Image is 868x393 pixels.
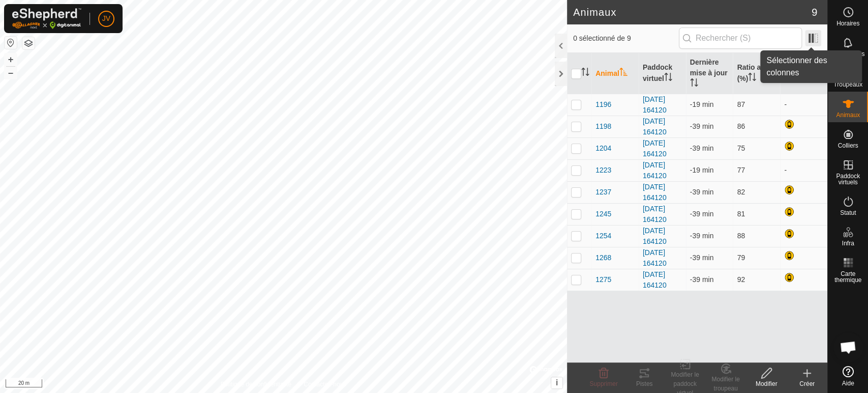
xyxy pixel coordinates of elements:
[833,332,863,362] div: Open chat
[737,254,745,262] span: 79
[589,380,617,387] span: Supprimer
[595,209,611,219] span: 1245
[737,188,745,196] span: 82
[5,37,17,49] button: Réinitialiser la carte
[595,274,611,285] span: 1275
[619,69,627,77] p-sorticon: Activer pour trier
[595,231,611,241] span: 1254
[679,27,802,49] input: Rechercher (S)
[595,165,611,176] span: 1223
[690,100,714,108] span: 15 sept. 2025, 17 h 25
[842,380,854,386] span: Aide
[690,275,714,284] span: 15 sept. 2025, 17 h 06
[102,13,110,24] span: JV
[705,375,746,393] div: Modifier le troupeau
[643,270,667,289] a: [DATE] 164120
[664,74,672,82] p-sorticon: Activer pour trier
[733,53,780,94] th: Ratio audio (%)
[746,379,787,388] div: Modifier
[304,380,346,389] a: Contactez-nous
[573,6,812,18] h2: Animaux
[22,37,35,49] button: Couches de carte
[690,210,714,218] span: 15 sept. 2025, 17 h 06
[595,252,611,263] span: 1268
[643,227,667,245] a: [DATE] 164120
[780,53,827,94] th: Batterie
[221,380,291,389] a: Politique de confidentialité
[833,81,862,88] span: Troupeaux
[573,33,679,44] span: 0 sélectionné de 9
[556,378,558,387] span: i
[690,254,714,262] span: 15 sept. 2025, 17 h 06
[643,161,667,180] a: [DATE] 164120
[737,144,745,152] span: 75
[798,74,806,82] p-sorticon: Activer pour trier
[737,275,745,284] span: 92
[830,173,865,185] span: Paddock virtuels
[840,210,856,216] span: Statut
[837,143,858,149] span: Colliers
[748,74,756,82] p-sorticon: Activer pour trier
[828,362,868,390] a: Aide
[830,271,865,283] span: Carte thermique
[686,53,733,94] th: Dernière mise à jour
[624,379,665,388] div: Pistes
[639,53,686,94] th: Paddock virtuel
[12,8,81,29] img: Logo Gallagher
[737,122,745,130] span: 86
[737,166,745,174] span: 77
[643,139,667,158] a: [DATE] 164120
[5,67,17,79] button: –
[836,112,860,118] span: Animaux
[787,379,827,388] div: Créer
[836,20,859,26] span: Horaires
[643,95,667,114] a: [DATE] 164120
[595,143,611,154] span: 1204
[737,210,745,218] span: 81
[551,377,562,388] button: i
[690,144,714,152] span: 15 sept. 2025, 17 h 06
[842,240,854,246] span: Infra
[831,51,864,57] span: Notifications
[581,69,589,77] p-sorticon: Activer pour trier
[595,99,611,110] span: 1196
[812,5,817,20] span: 9
[643,205,667,223] a: [DATE] 164120
[595,187,611,198] span: 1237
[5,53,17,66] button: +
[643,248,667,267] a: [DATE] 164120
[690,166,714,174] span: 15 sept. 2025, 17 h 25
[591,53,639,94] th: Animal
[737,232,745,240] span: 88
[643,183,667,202] a: [DATE] 164120
[690,232,714,240] span: 15 sept. 2025, 17 h 06
[690,122,714,130] span: 15 sept. 2025, 17 h 05
[737,100,745,108] span: 87
[780,94,827,116] td: -
[595,121,611,132] span: 1198
[643,117,667,136] a: [DATE] 164120
[690,80,698,88] p-sorticon: Activer pour trier
[780,159,827,181] td: -
[690,188,714,196] span: 15 sept. 2025, 17 h 06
